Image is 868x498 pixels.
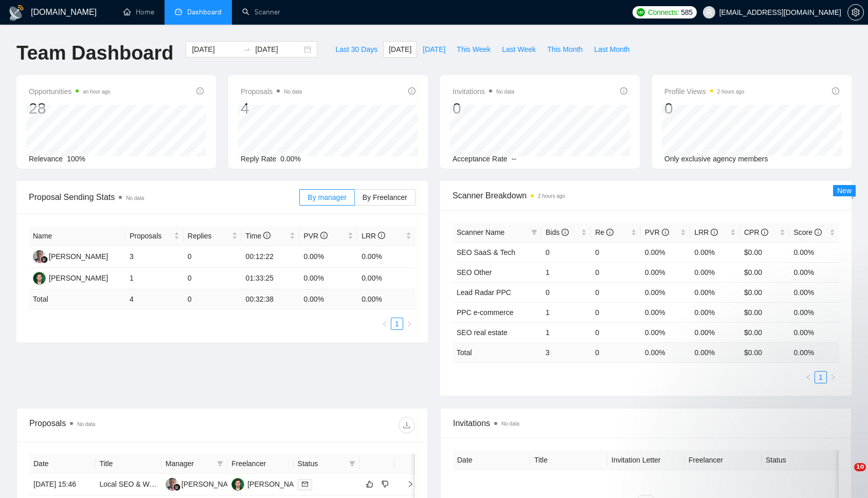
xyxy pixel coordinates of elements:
span: mail [302,481,308,487]
td: 0.00% [690,322,740,342]
td: 0.00% [789,282,839,302]
td: 0 [591,282,641,302]
a: MS[PERSON_NAME] [33,273,108,282]
div: 0 [453,99,514,118]
span: No data [501,421,519,427]
a: searchScanner [242,8,280,16]
td: 0.00% [641,262,691,282]
button: This Week [451,41,496,58]
td: 1 [541,302,591,322]
button: like [364,478,376,490]
span: info-circle [620,87,627,95]
button: [DATE] [417,41,451,58]
td: 0.00% [641,242,691,262]
a: WW[PERSON_NAME] [33,252,108,260]
td: 3 [125,246,184,268]
button: right [827,371,839,383]
li: 1 [815,371,827,383]
span: Last Month [594,44,629,55]
td: 4 [125,289,184,309]
img: MS [231,478,244,491]
li: Previous Page [378,318,391,330]
span: filter [529,225,539,240]
div: 4 [241,99,302,118]
span: Last 30 Days [335,44,377,55]
span: Bids [546,228,569,236]
td: Total [29,289,125,309]
a: MS[PERSON_NAME] [231,479,306,488]
a: SEO SaaS & Tech [457,248,515,256]
td: 0 [541,242,591,262]
span: Invitations [453,85,514,98]
td: 0.00% [641,322,691,342]
button: dislike [379,478,391,490]
div: [PERSON_NAME] [247,478,306,490]
span: [DATE] [389,44,411,55]
span: Proposals [130,230,172,242]
img: gigradar-bm.png [173,484,180,491]
td: 0.00% [789,322,839,342]
span: Last Week [502,44,536,55]
button: left [378,318,391,330]
th: Manager [161,454,227,474]
button: Last 30 Days [330,41,383,58]
span: -- [512,155,516,163]
td: $0.00 [740,242,790,262]
span: This Week [457,44,491,55]
span: LRR [361,232,385,240]
td: 0.00 % [357,289,415,309]
span: info-circle [408,87,415,95]
td: Local SEO & Website Optimization for Luxury Concierge Medical Practice [95,474,161,495]
span: 585 [681,7,692,18]
span: [DATE] [423,44,445,55]
img: upwork-logo.png [637,8,645,16]
td: 1 [125,268,184,289]
span: Invitations [453,417,839,430]
button: right [403,318,415,330]
span: Proposals [241,85,302,98]
img: WW [166,478,178,491]
td: 0 [184,246,242,268]
span: Re [595,228,613,236]
span: New [837,187,852,195]
td: 0.00% [789,262,839,282]
span: download [399,421,414,429]
td: Total [453,342,541,362]
td: 0 [591,322,641,342]
li: 1 [391,318,403,330]
div: [PERSON_NAME] [182,478,241,490]
span: Scanner Name [457,228,504,236]
button: left [802,371,815,383]
span: info-circle [378,232,385,239]
td: 0.00 % [789,342,839,362]
td: 0.00% [641,302,691,322]
span: Connects: [648,7,679,18]
span: PVR [303,232,328,240]
span: to [243,45,251,53]
div: Proposals [29,417,222,433]
span: Status [298,458,345,469]
td: 0 [184,268,242,289]
span: No data [284,89,302,95]
span: By Freelancer [363,193,407,201]
span: CPR [744,228,768,236]
td: 00:32:38 [242,289,300,309]
button: This Month [541,41,588,58]
img: MS [33,272,46,285]
time: 2 hours ago [538,193,565,199]
span: Only exclusive agency members [664,155,768,163]
td: $0.00 [740,302,790,322]
a: 1 [815,372,826,383]
td: $0.00 [740,322,790,342]
h1: Team Dashboard [16,41,173,65]
span: filter [347,456,357,471]
span: info-circle [263,232,270,239]
span: Relevance [29,155,63,163]
a: Local SEO & Website Optimization for Luxury Concierge Medical Practice [99,480,334,488]
span: dislike [382,480,389,488]
iframe: Intercom live chat [833,463,858,488]
td: 0.00% [357,268,415,289]
td: $ 0.00 [740,342,790,362]
button: [DATE] [383,41,417,58]
span: filter [349,460,355,467]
